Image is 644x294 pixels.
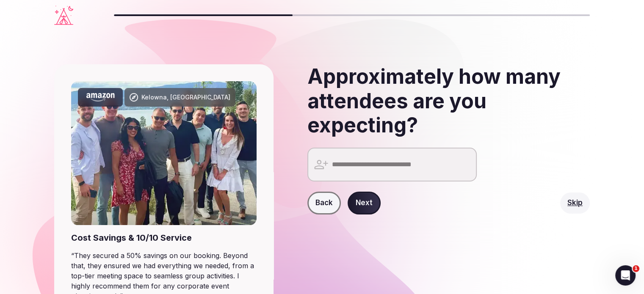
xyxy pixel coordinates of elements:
[615,265,636,286] iframe: Intercom live chat
[307,192,341,214] button: Back
[141,93,230,102] div: Kelowna, [GEOGRAPHIC_DATA]
[71,232,257,244] div: Cost Savings & 10/10 Service
[307,64,590,137] h2: Approximately how many attendees are you expecting?
[71,81,257,225] img: Kelowna, Canada
[348,192,381,214] button: Next
[633,265,639,272] span: 1
[560,192,590,214] button: Skip
[54,5,73,25] a: Visit the homepage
